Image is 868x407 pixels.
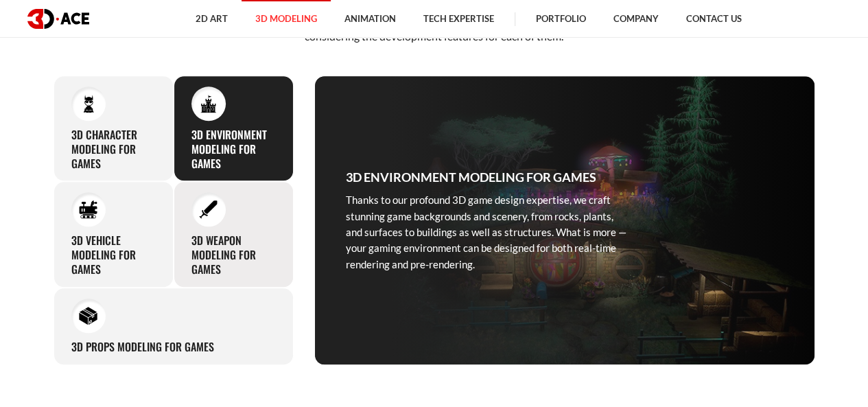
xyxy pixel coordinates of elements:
[199,94,218,113] img: 3D Environment Modeling for Games
[71,233,156,276] h3: 3D Vehicle Modeling for Games
[79,306,97,325] img: 3D Props Modeling for Games
[199,200,218,219] img: 3D Weapon Modeling for Games
[71,340,214,354] h3: 3D Props Modeling for Games
[79,94,97,113] img: 3D Character Modeling for Games
[346,167,596,187] h3: 3D Environment Modeling for Games
[191,233,276,276] h3: 3D Weapon Modeling for Games
[27,9,89,29] img: logo dark
[191,128,276,170] h3: 3D Environment Modeling for Games
[79,200,97,219] img: 3D Vehicle Modeling for Games
[346,192,627,272] p: Thanks to our profound 3D game design expertise, we craft stunning game backgrounds and scenery, ...
[71,128,156,170] h3: 3D Character Modeling for Games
